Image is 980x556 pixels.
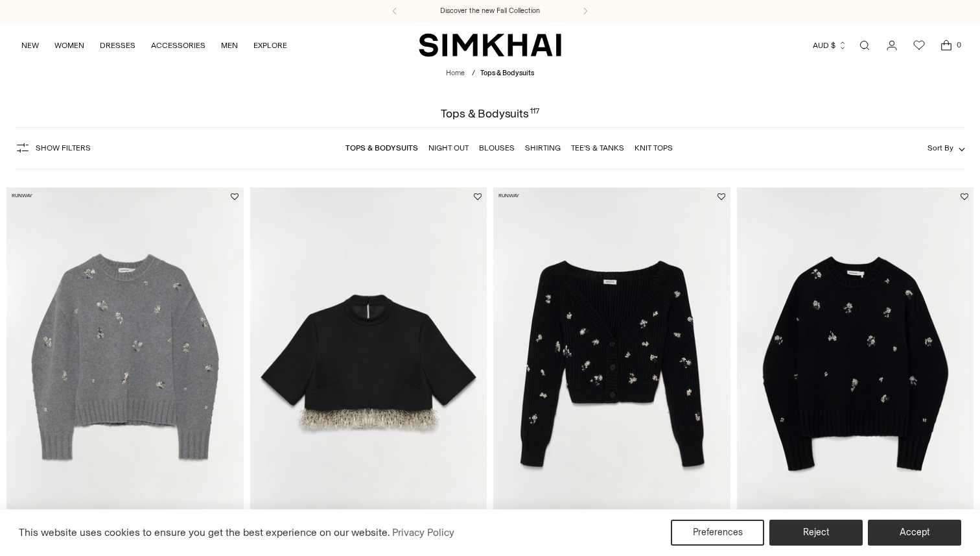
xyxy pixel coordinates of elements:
button: Add to Wishlist [961,193,968,200]
button: AUD $ [813,31,847,60]
img: Jalen Embellished Cropped Top [250,187,487,543]
a: Shirting [525,143,561,152]
a: Wishlist [906,32,932,58]
a: Blouses [479,143,515,152]
img: Novah Embellished Knit Cardigan [493,187,730,543]
a: Privacy Policy (opens in a new tab) [390,523,456,542]
span: 0 [953,39,964,51]
a: NEW [21,31,39,60]
a: Go to the account page [879,32,905,58]
button: Sort By [927,141,965,155]
span: Show Filters [36,143,91,152]
button: Reject [769,520,863,546]
a: ACCESSORIES [151,31,205,60]
div: 117 [530,108,539,119]
button: Preferences [671,520,764,546]
a: Tee's & Tanks [571,143,624,152]
h1: Tops & Bodysuits [441,108,539,119]
img: Coraline Embellished Knit Crewneck [6,187,244,543]
a: WOMEN [54,31,84,60]
button: Show Filters [15,138,91,158]
a: Night Out [428,143,469,152]
a: Tops & Bodysuits [345,143,418,152]
button: Add to Wishlist [717,193,725,200]
a: Discover the new Fall Collection [440,6,540,16]
a: Open cart modal [933,32,959,58]
button: Add to Wishlist [231,193,239,200]
nav: Linked collections [345,134,673,162]
div: / [472,68,475,79]
a: EXPLORE [253,31,287,60]
span: Sort By [927,143,953,152]
a: Open search modal [852,32,878,58]
a: Home [446,69,465,77]
a: MEN [221,31,238,60]
img: Coraline Embellished Knit Crewneck [737,187,974,543]
a: SIMKHAI [419,32,561,58]
span: This website uses cookies to ensure you get the best experience on our website. [19,526,390,538]
a: DRESSES [100,31,135,60]
button: Accept [868,520,961,546]
span: Tops & Bodysuits [480,69,534,77]
a: Knit Tops [635,143,673,152]
button: Add to Wishlist [474,193,482,200]
nav: breadcrumbs [446,68,534,79]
